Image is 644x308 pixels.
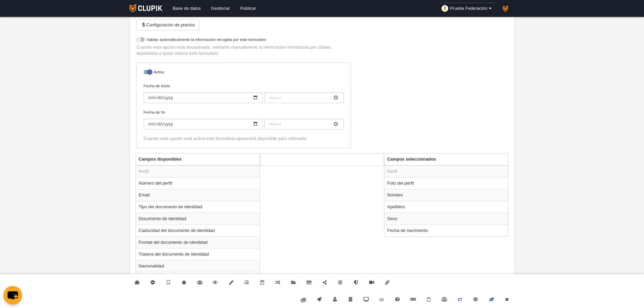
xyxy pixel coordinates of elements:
[144,83,344,103] label: Fecha de inicio
[144,109,344,129] label: Fecha de fin
[136,189,260,201] td: Email
[384,224,508,236] td: Fecha de nacimiento
[144,136,344,142] div: Cuando esta opción está activa este formulario aparecerá disponible para rellenarlo
[144,69,344,77] label: Activo
[301,298,306,302] img: fiware.svg
[136,165,260,177] td: Perfil
[501,4,510,13] img: PaK018JKw3ps.30x30.jpg
[136,213,260,224] td: Documento de identidad
[136,236,260,248] td: Frontal del documento de identidad
[137,37,351,44] label: Validar automáticamente la información recogida por este formulario
[264,92,344,103] input: Fecha de inicio
[384,153,508,165] th: Campos seleccionados
[384,201,508,213] td: Apellidos
[384,189,508,201] td: Nombre
[136,272,260,284] td: Residencia
[264,119,344,129] input: Fecha de fin
[439,3,496,14] a: Prueba Federación
[136,224,260,236] td: Caducidad del documento de identidad
[129,4,162,12] img: Clupik
[136,248,260,260] td: Trasera del documento de identidad
[384,213,508,224] td: Sexo
[144,92,263,103] input: Fecha de inicio
[136,153,260,165] th: Campos disponibles
[144,119,263,129] input: Fecha de fin
[136,201,260,213] td: Tipo del documento de identidad
[137,44,351,56] p: Cuando esta opción está desactivada, validarás manualmente la información introducida por clubes,...
[137,20,199,30] button: Configuración de precios
[384,165,508,177] td: Perfil
[384,177,508,189] td: Foto del perfil
[450,5,487,12] span: Prueba Federación
[3,286,22,305] button: chat-button
[442,5,448,12] img: organizador.30x30.png
[136,260,260,272] td: Nacionalidad
[136,177,260,189] td: Número del perfil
